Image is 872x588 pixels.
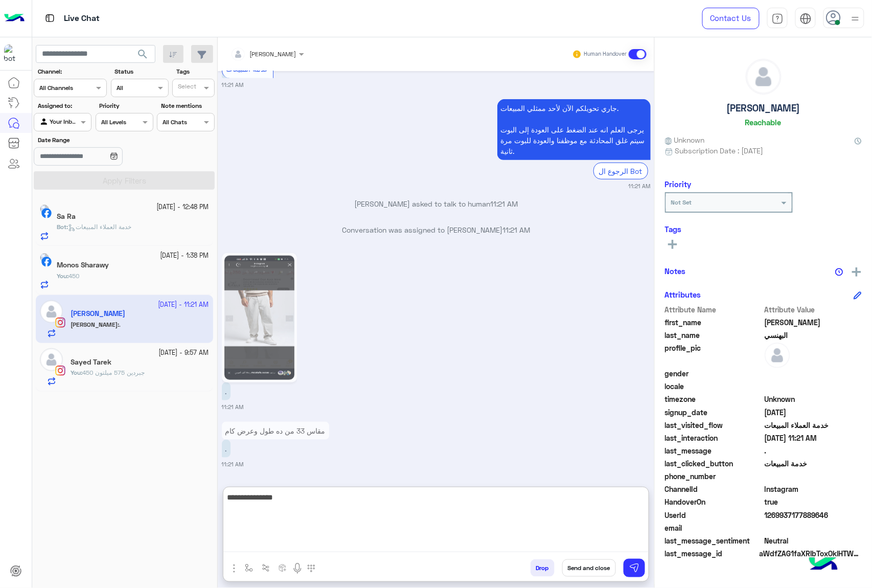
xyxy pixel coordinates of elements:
[228,562,240,575] img: send attachment
[57,272,67,280] span: You
[40,348,63,371] img: defaultAdmin.png
[745,118,782,127] h6: Reachable
[222,440,231,458] p: 10/10/2025, 11:21 AM
[665,304,763,315] span: Attribute Name
[629,563,639,573] img: send message
[114,67,167,76] label: Status
[765,445,862,456] span: .
[665,445,763,456] span: last_message
[765,343,790,368] img: defaultAdmin.png
[767,8,788,29] a: tab
[665,407,763,418] span: signup_date
[57,272,68,280] b: :
[136,48,149,60] span: search
[502,225,530,234] span: 11:21 AM
[760,548,862,559] span: aWdfZAG1faXRlbToxOklHTWVzc2FnZAUlEOjE3ODQxNDAxOTYyNzg0NDQyOjM0MDI4MjM2Njg0MTcxMDMwMTI0NDI1OTkwNDY...
[55,366,65,376] img: Instagram
[222,460,244,468] small: 11:21 AM
[665,343,763,366] span: profile_pic
[157,202,209,212] small: [DATE] - 12:48 PM
[772,13,784,25] img: tab
[41,257,52,267] img: Facebook
[665,496,763,507] span: HandoverOn
[250,50,296,58] span: [PERSON_NAME]
[727,102,800,114] h5: [PERSON_NAME]
[40,253,49,262] img: picture
[765,523,862,533] span: null
[765,304,862,315] span: Attribute Value
[665,224,862,234] h6: Tags
[665,484,763,494] span: ChannelId
[665,266,686,276] h6: Notes
[665,510,763,521] span: UserId
[161,101,214,110] label: Note mentions
[222,198,651,209] p: [PERSON_NAME] asked to talk to human
[765,484,862,494] span: 8
[41,208,52,218] img: Facebook
[43,12,56,25] img: tab
[307,564,315,573] img: make a call
[241,559,258,576] button: select flow
[765,407,862,418] span: 2025-06-02T09:50:51.758Z
[262,564,270,572] img: Trigger scenario
[665,433,763,443] span: last_interaction
[765,317,862,328] span: عبدالله
[629,182,651,190] small: 11:21 AM
[38,101,90,110] label: Assigned to:
[99,101,152,110] label: Priority
[665,290,701,299] h6: Attributes
[68,272,79,280] span: 450
[665,134,705,145] span: Unknown
[160,251,209,261] small: [DATE] - 1:38 PM
[497,99,651,160] p: 10/10/2025, 11:21 AM
[765,458,862,469] span: خدمة المبيعات
[765,471,862,482] span: null
[593,163,648,179] div: الرجوع ال Bot
[835,268,843,276] img: notes
[40,205,49,214] img: picture
[562,559,616,577] button: Send and close
[746,59,781,94] img: defaultAdmin.png
[258,559,274,576] button: Trigger scenario
[490,199,518,208] span: 11:21 AM
[57,223,68,231] b: :
[702,8,760,29] a: Contact Us
[57,223,66,231] span: Bot
[765,510,862,521] span: 1269937177889646
[176,82,196,94] div: Select
[665,330,763,341] span: last_name
[665,523,763,533] span: email
[765,381,862,392] span: null
[71,369,81,376] span: You
[765,496,862,507] span: true
[57,212,76,221] h5: Sa Ra
[222,403,244,411] small: 11:21 AM
[665,317,763,328] span: first_name
[71,369,82,376] b: :
[291,562,304,575] img: send voice note
[222,382,231,400] p: 10/10/2025, 11:21 AM
[82,369,145,376] span: جبردين 575 ميلتون 450
[531,559,555,577] button: Drop
[64,12,100,26] p: Live Chat
[274,559,291,576] button: create order
[765,420,862,431] span: خدمة العملاء المبيعات
[34,171,215,190] button: Apply Filters
[159,348,209,358] small: [DATE] - 9:57 AM
[279,564,287,572] img: create order
[665,458,763,469] span: last_clicked_button
[584,50,627,58] small: Human Handover
[765,535,862,546] span: 0
[665,535,763,546] span: last_message_sentiment
[765,433,862,443] span: 2025-10-10T08:21:34.079Z
[130,45,155,67] button: search
[800,13,812,25] img: tab
[71,358,111,367] h5: Sayed Tarek
[665,420,763,431] span: last_visited_flow
[665,368,763,379] span: gender
[222,422,329,440] p: 10/10/2025, 11:21 AM
[4,8,25,29] img: Logo
[675,145,764,156] span: Subscription Date : [DATE]
[57,261,109,269] h5: Monos Sharawy
[222,81,244,89] small: 11:21 AM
